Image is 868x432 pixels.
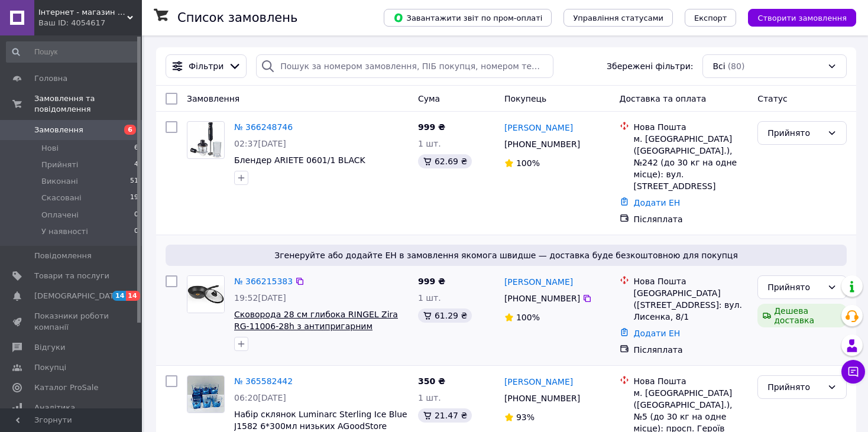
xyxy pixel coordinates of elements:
span: 02:37[DATE] [234,139,286,148]
div: м. [GEOGRAPHIC_DATA] ([GEOGRAPHIC_DATA].), №242 (до 30 кг на одне місце): вул. [STREET_ADDRESS] [634,133,749,192]
span: 1 шт. [418,293,441,303]
button: Створити замовлення [748,9,856,27]
span: Згенеруйте або додайте ЕН в замовлення якомога швидше — доставка буде безкоштовною для покупця [170,249,842,261]
span: Оплачені [41,210,79,220]
span: Експорт [694,14,727,22]
span: [DEMOGRAPHIC_DATA] [34,291,122,301]
span: Всі [712,60,725,72]
h1: Список замовлень [177,11,297,25]
button: Управління статусами [563,9,673,27]
span: 999 ₴ [418,122,445,132]
span: 1 шт. [418,393,441,402]
div: Нова Пошта [634,375,749,387]
a: Сковорода 28 см глибока RINGEL Zira RG-11006-28h з антипригарним покриттям зі скляною кришкою. УВ... [234,310,398,355]
span: У наявності [41,226,88,237]
div: [PHONE_NUMBER] [502,136,582,152]
span: Завантажити звіт по пром-оплаті [393,12,542,23]
a: [PERSON_NAME] [504,122,573,134]
span: Повідомлення [34,251,92,261]
span: Замовлення та повідомлення [34,93,142,115]
span: 6 [134,143,138,154]
span: Головна [34,73,67,84]
span: Фільтри [189,60,224,72]
div: Післяплата [634,344,749,356]
a: Додати ЕН [634,329,681,338]
span: Cума [418,94,440,103]
span: Покупець [504,94,546,103]
a: Фото товару [187,375,225,413]
span: 100% [516,313,540,322]
div: Ваш ID: 4054617 [38,18,142,28]
span: Створити замовлення [757,14,847,22]
span: 6 [124,125,136,135]
div: 21.47 ₴ [418,408,472,423]
span: Товари та послуги [34,271,109,281]
a: Блендер ARIETE 0601/1 BLACK [234,155,365,165]
span: 1 шт. [418,139,441,148]
div: Прийнято [767,126,822,139]
span: Замовлення [34,125,83,135]
a: Створити замовлення [736,12,856,22]
div: 61.29 ₴ [418,308,472,323]
span: Аналітика [34,402,75,413]
a: [PERSON_NAME] [504,276,573,288]
span: 93% [516,412,535,422]
input: Пошук [6,41,140,63]
div: [PHONE_NUMBER] [502,390,582,407]
span: Замовлення [187,94,239,103]
span: 19 [130,193,138,203]
span: Управління статусами [573,14,663,22]
a: Фото товару [187,275,225,313]
span: Інтернет - магазин «Все для дому» [38,7,127,18]
span: 0 [134,226,138,237]
img: Фото товару [187,276,224,313]
div: [PHONE_NUMBER] [502,290,582,307]
span: Доставка та оплата [620,94,707,103]
span: (80) [728,61,745,71]
span: Каталог ProSale [34,382,98,393]
span: Скасовані [41,193,82,203]
span: 51 [130,176,138,187]
span: Відгуки [34,342,65,353]
a: № 365582442 [234,376,293,386]
a: № 366215383 [234,277,293,286]
button: Чат з покупцем [841,360,865,384]
a: Набір склянок Luminarc Sterling Ice Blue J1582 6*300мл низьких AGoodStore [234,410,407,431]
div: Дешева доставка [757,304,847,327]
span: 06:20[DATE] [234,393,286,402]
span: 14 [126,291,140,301]
div: Прийнято [767,281,822,294]
span: Покупці [34,362,66,373]
span: 100% [516,158,540,168]
span: 0 [134,210,138,220]
a: [PERSON_NAME] [504,376,573,388]
span: 19:52[DATE] [234,293,286,303]
span: 14 [112,291,126,301]
img: Фото товару [190,122,221,158]
div: Прийнято [767,381,822,394]
button: Експорт [685,9,737,27]
a: № 366248746 [234,122,293,132]
div: [GEOGRAPHIC_DATA] ([STREET_ADDRESS]: вул. Лисенка, 8/1 [634,287,749,323]
span: 999 ₴ [418,277,445,286]
a: Фото товару [187,121,225,159]
button: Завантажити звіт по пром-оплаті [384,9,552,27]
img: Фото товару [187,376,224,412]
a: Додати ЕН [634,198,681,207]
span: Нові [41,143,59,154]
span: 4 [134,160,138,170]
span: Збережені фільтри: [607,60,693,72]
div: Нова Пошта [634,275,749,287]
span: Показники роботи компанії [34,311,109,332]
span: Прийняті [41,160,78,170]
span: Статус [757,94,788,103]
span: 350 ₴ [418,376,445,386]
input: Пошук за номером замовлення, ПІБ покупця, номером телефону, Email, номером накладної [256,54,553,78]
div: Нова Пошта [634,121,749,133]
span: Виконані [41,176,78,187]
div: 62.69 ₴ [418,154,472,168]
div: Післяплата [634,213,749,225]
